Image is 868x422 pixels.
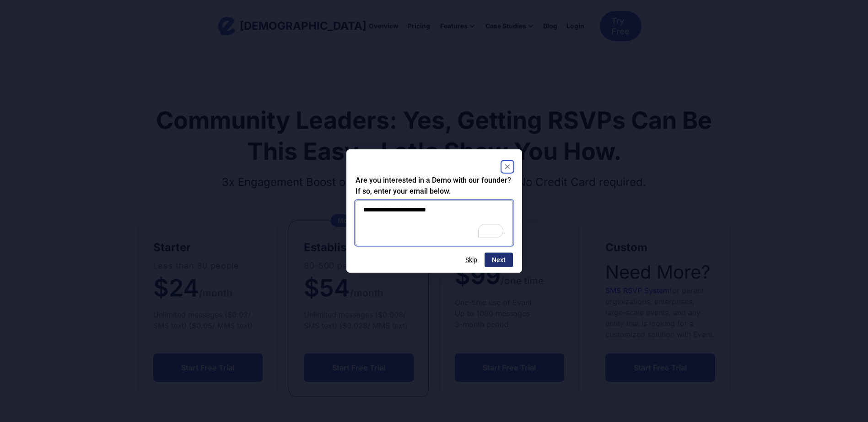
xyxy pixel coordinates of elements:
button: Close [502,161,513,172]
button: Skip [465,256,477,264]
h2: Are you interested in a Demo with our founder? If so, enter your email below. [356,175,513,197]
textarea: Are you interested in a Demo with our founder? If so, enter your email below. [356,200,513,245]
button: Next question [485,253,513,267]
dialog: Are you interested in a Demo with our founder? If so, enter your email below. [346,149,522,273]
